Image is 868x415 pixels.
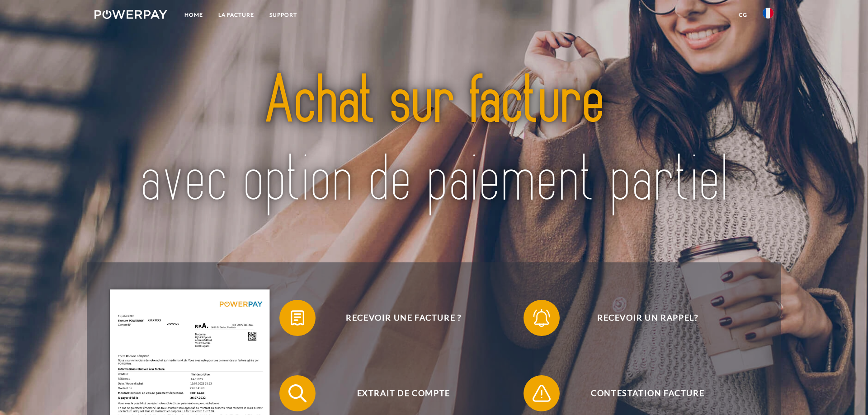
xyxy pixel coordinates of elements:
[211,7,262,23] a: LA FACTURE
[286,307,309,329] img: qb_bill.svg
[279,375,514,411] button: Extrait de compte
[177,7,211,23] a: Home
[537,300,759,336] span: Recevoir un rappel?
[832,379,861,408] iframe: Button to launch messaging window
[262,7,305,23] a: Support
[286,382,309,405] img: qb_search.svg
[731,7,755,23] a: CG
[524,375,759,411] button: Contestation Facture
[530,307,553,329] img: qb_bell.svg
[94,10,167,19] img: logo-powerpay-white.svg
[293,375,514,411] span: Extrait de compte
[128,42,740,241] img: title-powerpay_fr.svg
[293,300,514,336] span: Recevoir une facture ?
[530,382,553,405] img: qb_warning.svg
[524,300,759,336] button: Recevoir un rappel?
[279,300,514,336] button: Recevoir une facture ?
[763,8,774,19] img: fr
[537,375,759,411] span: Contestation Facture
